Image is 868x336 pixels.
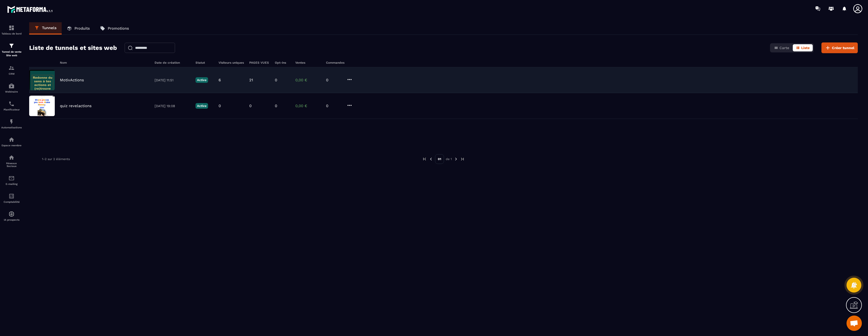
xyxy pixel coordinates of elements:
[62,22,95,35] a: Produits
[1,183,22,185] p: E-mailing
[249,78,253,82] p: 21
[249,104,252,108] p: 0
[275,61,290,64] h6: Opt-ins
[275,104,277,108] p: 0
[460,157,465,161] img: next
[801,46,810,50] span: Liste
[155,61,190,64] h6: Date de création
[7,5,53,14] img: logo
[1,200,22,203] p: Comptabilité
[429,157,433,161] img: prev
[8,83,15,89] img: automations
[8,43,15,49] img: formation
[8,175,15,181] img: email
[1,97,22,115] a: schedulerschedulerPlanificateur
[219,104,221,108] p: 0
[8,154,15,161] img: social-network
[95,22,134,35] a: Promotions
[108,26,129,31] p: Promotions
[1,90,22,93] p: Webinaire
[29,43,117,53] h2: Liste de tunnels et sites web
[8,137,15,143] img: automations
[196,61,213,64] h6: Statut
[60,61,149,64] h6: Nom
[275,78,277,82] p: 0
[295,78,321,82] p: 0,00 €
[42,26,57,30] p: Tunnels
[821,42,858,53] button: Créer tunnel
[1,171,22,189] a: emailemailE-mailing
[42,157,70,161] p: 1-2 sur 2 éléments
[454,157,458,161] img: next
[8,211,15,217] img: automations
[219,78,221,82] p: 6
[422,157,427,161] img: prev
[29,70,55,90] img: image
[29,22,62,35] a: Tunnels
[1,162,22,167] p: Réseaux Sociaux
[8,65,15,71] img: formation
[1,151,22,171] a: social-networksocial-networkRéseaux Sociaux
[1,72,22,75] p: CRM
[8,193,15,199] img: accountant
[793,44,813,51] button: Liste
[1,50,22,57] p: Tunnel de vente Site web
[771,44,792,51] button: Carte
[196,77,208,83] p: Active
[326,78,341,82] p: 0
[295,61,321,64] h6: Ventes
[60,104,92,108] p: quiz revelactions
[1,189,22,207] a: accountantaccountantComptabilité
[295,104,321,108] p: 0,00 €
[74,26,90,31] p: Produits
[249,61,270,64] h6: PAGES VUES
[1,144,22,147] p: Espace membre
[1,32,22,35] p: Tableau de bord
[435,154,444,164] p: 01
[1,218,22,221] p: IA prospects
[1,133,22,151] a: automationsautomationsEspace membre
[1,79,22,97] a: automationsautomationsWebinaire
[196,103,208,109] p: Active
[446,157,452,161] p: de 1
[29,96,55,116] img: image
[832,45,854,50] span: Créer tunnel
[1,61,22,79] a: formationformationCRM
[847,316,862,331] div: Ouvrir le chat
[1,39,22,61] a: formationformationTunnel de vente Site web
[779,46,789,50] span: Carte
[1,108,22,111] p: Planificateur
[219,61,244,64] h6: Visiteurs uniques
[60,78,84,82] p: MotivActions
[1,126,22,129] p: Automatisations
[1,21,22,39] a: formationformationTableau de bord
[8,25,15,31] img: formation
[8,101,15,107] img: scheduler
[155,104,190,108] p: [DATE] 19:08
[1,115,22,133] a: automationsautomationsAutomatisations
[326,104,341,108] p: 0
[326,61,344,64] h6: Commandes
[8,119,15,125] img: automations
[155,78,190,82] p: [DATE] 11:51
